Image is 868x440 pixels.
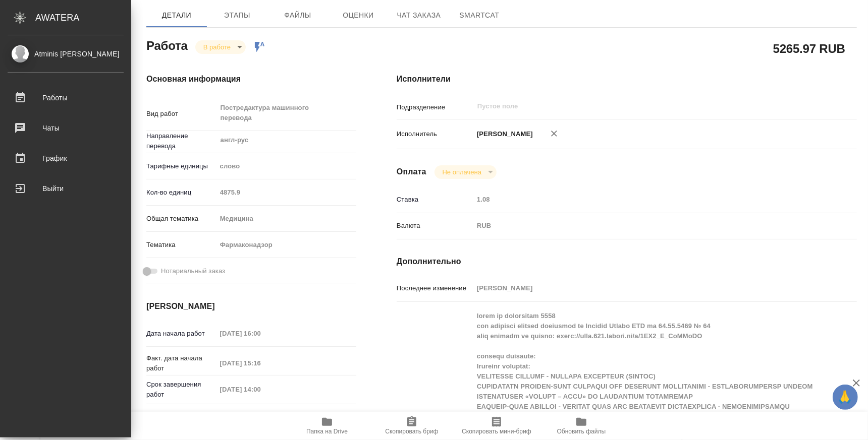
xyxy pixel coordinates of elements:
[216,236,356,254] div: Фармаконадзор
[8,181,124,196] div: Выйти
[161,266,225,276] span: Нотариальный заказ
[395,9,443,22] span: Чат заказа
[473,129,533,139] p: [PERSON_NAME]
[455,9,504,22] span: SmartCat
[213,9,261,22] span: Этапы
[557,428,606,435] span: Обновить файлы
[146,131,216,151] p: Направление перевода
[195,40,246,54] div: В работе
[397,166,426,178] h4: Оплата
[146,109,216,119] p: Вид работ
[306,428,348,435] span: Папка на Drive
[216,326,305,341] input: Пустое поле
[146,329,216,339] p: Дата начала работ
[216,356,305,370] input: Пустое поле
[454,412,539,440] button: Скопировать мини-бриф
[146,240,216,250] p: Тематика
[397,129,473,139] p: Исполнитель
[3,85,129,110] a: Работы
[3,146,129,171] a: График
[397,102,473,112] p: Подразделение
[146,187,216,198] p: Кол-во единиц
[8,120,124,136] div: Чаты
[397,73,857,85] h4: Исполнители
[385,428,438,435] span: Скопировать бриф
[543,122,565,145] button: Удалить исполнителя
[146,380,216,400] p: Срок завершения работ
[8,151,124,166] div: График
[397,195,473,205] p: Ставка
[8,90,124,105] div: Работы
[397,221,473,231] p: Валюта
[473,192,819,207] input: Пустое поле
[146,300,356,312] h4: [PERSON_NAME]
[8,48,124,59] div: Atminis [PERSON_NAME]
[440,168,484,176] button: Не оплачена
[473,281,819,295] input: Пустое поле
[837,387,854,408] span: 🙏
[369,412,454,440] button: Скопировать бриф
[539,412,624,440] button: Обновить файлы
[773,40,845,57] h2: 5265.97 RUB
[833,385,858,410] button: 🙏
[146,161,216,171] p: Тарифные единицы
[216,382,305,397] input: Пустое поле
[435,165,497,179] div: В работе
[200,43,234,51] button: В работе
[152,9,201,22] span: Детали
[216,158,356,175] div: слово
[35,8,131,28] div: AWATERA
[274,9,322,22] span: Файлы
[397,283,473,293] p: Последнее изменение
[216,185,356,200] input: Пустое поле
[334,9,383,22] span: Оценки
[146,36,188,54] h2: Работа
[3,176,129,201] a: Выйти
[146,353,216,373] p: Факт. дата начала работ
[3,115,129,141] a: Чаты
[473,217,819,234] div: RUB
[476,100,795,112] input: Пустое поле
[216,210,356,227] div: Медицина
[146,214,216,224] p: Общая тематика
[146,73,356,85] h4: Основная информация
[285,412,369,440] button: Папка на Drive
[397,256,857,268] h4: Дополнительно
[462,428,531,435] span: Скопировать мини-бриф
